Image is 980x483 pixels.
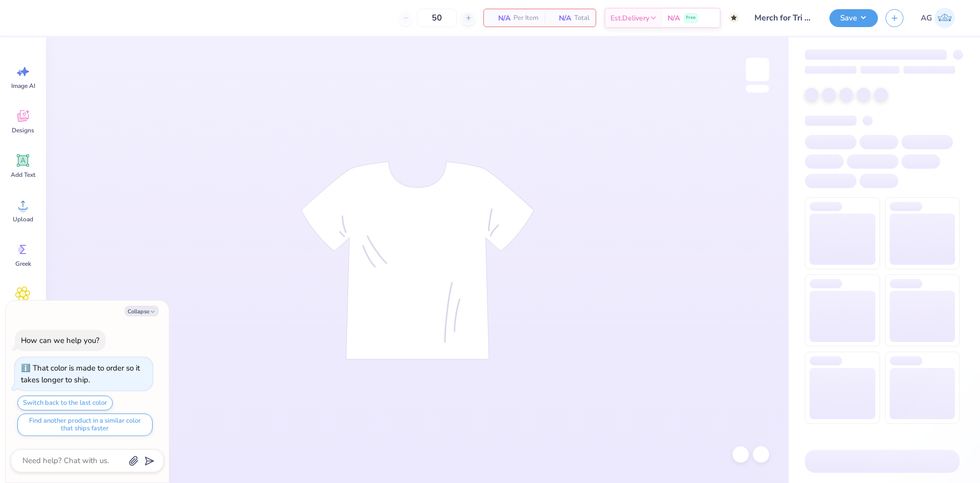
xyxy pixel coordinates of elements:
[747,8,822,28] input: Untitled Design
[513,13,538,24] span: Per Item
[490,13,510,24] span: N/A
[17,413,153,436] button: Find another product in a similar color that ships faster
[15,260,31,268] span: Greek
[551,13,571,24] span: N/A
[301,161,534,360] img: tee-skeleton.svg
[829,9,878,27] button: Save
[13,215,33,223] span: Upload
[21,335,100,346] div: How can we help you?
[610,13,649,24] span: Est. Delivery
[125,306,159,316] button: Collapse
[668,13,680,24] span: N/A
[417,9,457,27] input: – –
[921,12,932,24] span: AG
[686,14,696,21] span: Free
[17,396,113,410] button: Switch back to the last color
[574,13,590,24] span: Total
[916,8,960,28] a: AG
[21,363,140,385] div: That color is made to order so it takes longer to ship.
[12,126,34,134] span: Designs
[11,82,35,90] span: Image AI
[11,171,35,179] span: Add Text
[935,8,955,28] img: Aljosh Eyron Garcia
